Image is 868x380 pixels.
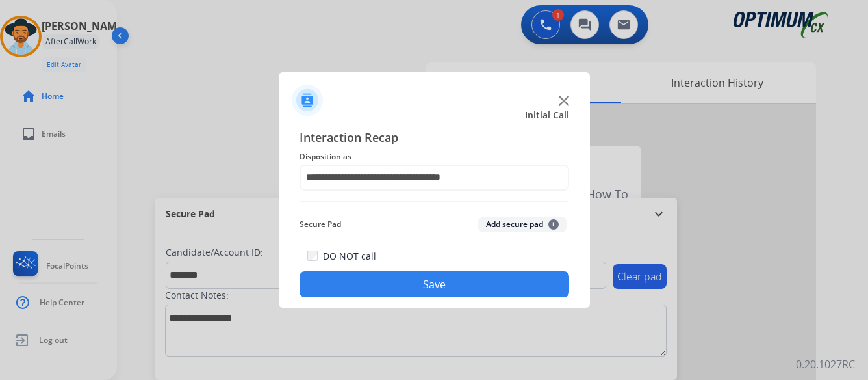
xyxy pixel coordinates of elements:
button: Save [300,271,569,297]
span: Interaction Recap [300,128,569,149]
label: DO NOT call [323,250,376,263]
span: + [548,219,559,230]
span: Disposition as [300,149,569,165]
img: contactIcon [292,85,323,116]
span: Initial Call [525,109,569,122]
p: 0.20.1027RC [796,357,855,372]
button: Add secure pad+ [478,217,567,232]
img: contact-recap-line.svg [300,201,569,202]
span: Secure Pad [300,217,341,232]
